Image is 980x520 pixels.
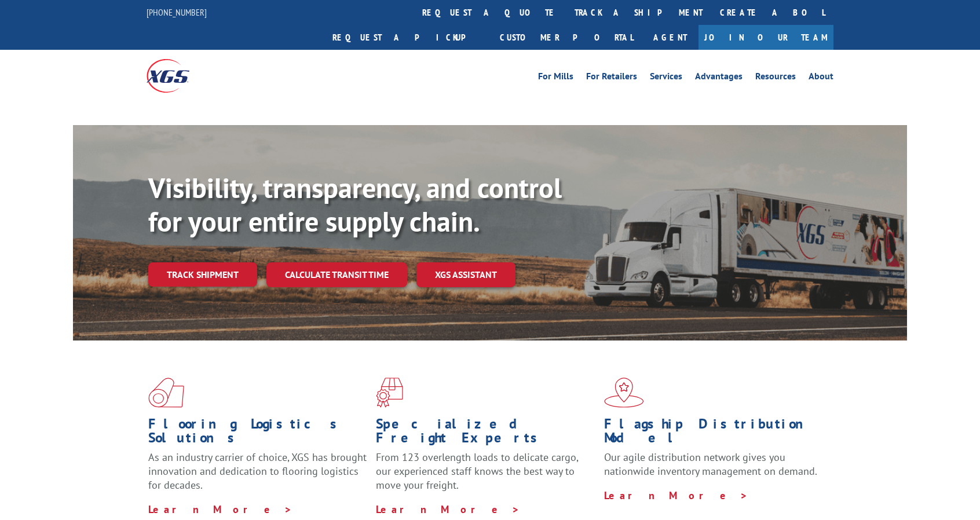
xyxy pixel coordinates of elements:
a: For Retailers [586,72,637,85]
h1: Flooring Logistics Solutions [148,417,367,451]
h1: Specialized Freight Experts [376,417,595,451]
a: Advantages [695,72,743,85]
a: Customer Portal [491,25,642,50]
a: [PHONE_NUMBER] [147,6,207,18]
a: Agent [642,25,699,50]
a: XGS ASSISTANT [416,262,515,287]
b: Visibility, transparency, and control for your entire supply chain. [148,170,562,239]
span: Our agile distribution network gives you nationwide inventory management on demand. [604,451,817,478]
a: Services [650,72,682,85]
a: Request a pickup [324,25,491,50]
h1: Flagship Distribution Model [604,417,823,451]
img: xgs-icon-flagship-distribution-model-red [604,378,644,408]
a: Calculate transit time [266,262,407,287]
p: From 123 overlength loads to delicate cargo, our experienced staff knows the best way to move you... [376,451,595,502]
span: As an industry carrier of choice, XGS has brought innovation and dedication to flooring logistics... [148,451,367,492]
a: For Mills [538,72,573,85]
a: Learn More > [148,503,292,516]
a: Resources [755,72,796,85]
a: Learn More > [376,503,520,516]
img: xgs-icon-total-supply-chain-intelligence-red [148,378,184,408]
a: Track shipment [148,262,257,287]
img: xgs-icon-focused-on-flooring-red [376,378,403,408]
a: About [809,72,833,85]
a: Join Our Team [699,25,833,50]
a: Learn More > [604,489,748,502]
